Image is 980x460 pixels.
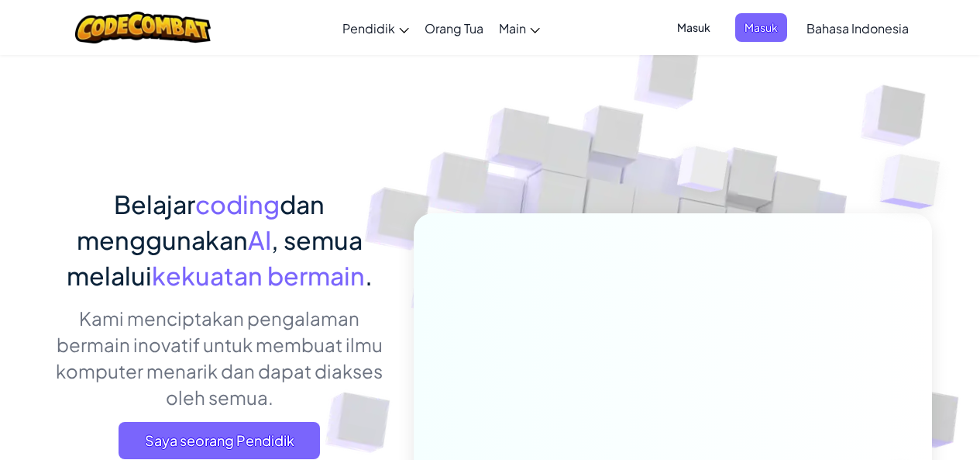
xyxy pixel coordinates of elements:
span: Bahasa Indonesia [806,20,909,36]
img: CodeCombat logo [75,12,211,43]
span: Belajar [114,188,195,220]
img: Overlap cubes [648,116,759,231]
button: Masuk [668,13,720,42]
span: Main [499,20,526,36]
p: Kami menciptakan pengalaman bermain inovatif untuk membuat ilmu komputer menarik dan dapat diakse... [49,305,390,410]
a: Orang Tua [417,7,491,49]
button: Masuk [735,13,787,42]
span: AI [248,224,271,255]
span: . [365,260,373,291]
a: Main [491,7,548,49]
span: Pendidik [342,20,395,36]
a: Pendidik [335,7,417,49]
span: kekuatan bermain [152,260,365,291]
a: Bahasa Indonesia [799,7,916,49]
a: Saya seorang Pendidik [119,422,320,459]
span: coding [195,188,280,220]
